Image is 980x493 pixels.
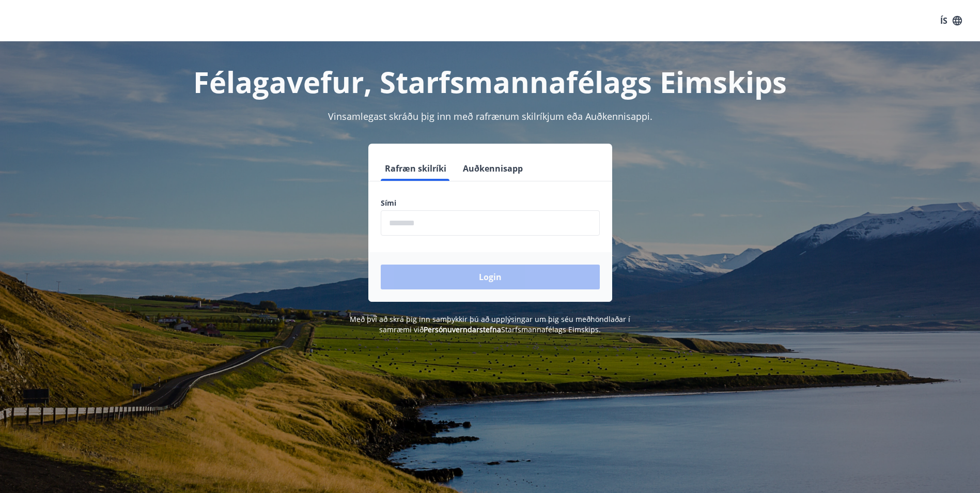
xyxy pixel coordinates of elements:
button: ÍS [935,11,968,30]
span: Vinsamlegast skráðu þig inn með rafrænum skilríkjum eða Auðkennisappi. [328,110,652,122]
a: Persónuverndarstefna [424,325,501,334]
h1: Félagavefur, Starfsmannafélags Eimskips [131,62,850,101]
span: Með því að skrá þig inn samþykkir þú að upplýsingar um þig séu meðhöndlaðar í samræmi við Starfsm... [350,314,630,334]
button: Auðkennisapp [459,156,527,181]
label: Sími [381,198,600,208]
button: Rafræn skilríki [381,156,450,181]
